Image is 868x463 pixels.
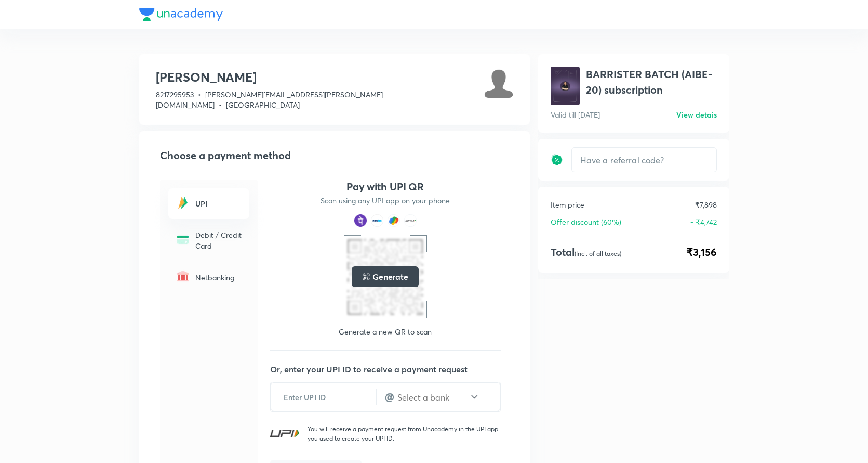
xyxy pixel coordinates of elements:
[270,363,513,376] p: Or, enter your UPI ID to receive a payment request
[270,430,299,437] img: UPI
[385,389,394,405] h4: @
[226,100,300,110] span: [GEOGRAPHIC_DATA]
[586,67,717,98] h1: BARRISTER BATCH (AIBE-20) subscription
[404,214,417,227] img: payment method
[175,268,191,285] img: -
[686,245,717,260] span: ₹3,156
[551,216,621,227] p: Offer discount (60%)
[371,214,383,227] img: payment method
[339,327,432,337] p: Generate a new QR to scan
[160,148,513,163] h2: Choose a payment method
[396,391,469,403] input: Select a bank
[551,109,600,120] p: Valid till [DATE]
[156,89,194,99] span: 8217295953
[219,100,222,110] span: •
[575,250,621,258] p: (Incl. of all taxes)
[308,425,501,443] p: You will receive a payment request from Unacademy in the UPI app you used to create your UPI ID.
[321,196,450,206] p: Scan using any UPI app on your phone
[198,89,201,99] span: •
[695,199,717,210] p: ₹7,898
[572,148,716,172] input: Have a referral code?
[346,180,424,194] h4: Pay with UPI QR
[271,384,376,410] input: Enter UPI ID
[195,229,243,251] p: Debit / Credit Card
[195,272,243,283] p: Netbanking
[551,245,621,260] h4: Total
[175,231,191,248] img: -
[551,153,563,166] img: discount
[676,109,717,120] h6: View detais
[372,271,408,283] h5: Generate
[551,67,580,105] img: avatar
[362,273,370,281] img: loading..
[388,214,400,227] img: payment method
[484,69,513,98] img: Avatar
[551,199,584,210] p: Item price
[175,195,191,211] img: -
[354,214,367,227] img: payment method
[156,89,383,110] span: [PERSON_NAME][EMAIL_ADDRESS][PERSON_NAME][DOMAIN_NAME]
[690,216,717,227] p: - ₹4,742
[156,69,484,85] h3: [PERSON_NAME]
[195,198,243,209] h6: UPI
